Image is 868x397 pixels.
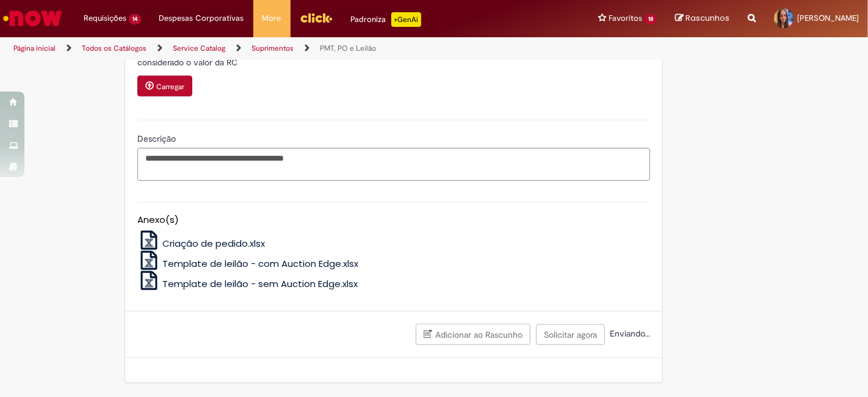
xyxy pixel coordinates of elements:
[82,43,146,53] a: Todos os Catálogos
[391,12,421,27] p: +GenAi
[173,43,225,53] a: Service Catalog
[162,257,358,270] span: Template de leilão - com Auction Edge.xlsx
[159,12,244,24] span: Despesas Corporativas
[607,328,650,339] span: Enviando...
[609,12,642,24] span: Favoritos
[351,12,421,27] div: Padroniza
[137,148,650,180] textarea: Descrição
[9,37,570,60] ul: Trilhas de página
[137,237,266,250] a: Criação de pedido.xlsx
[162,277,358,290] span: Template de leilão - sem Auction Edge.xlsx
[320,43,376,53] a: PMT, PO e Leilão
[137,277,358,290] a: Template de leilão - sem Auction Edge.xlsx
[1,6,64,31] img: ServiceNow
[685,12,729,24] span: Rascunhos
[137,45,607,68] span: Anexar evidência de negociação que nos ajude a calcular o preço net para o pedido - caso não seja...
[262,12,281,24] span: More
[645,14,657,24] span: 18
[251,43,294,53] a: Suprimentos
[137,76,192,97] button: Carregar anexo de Anexar evidência de negociação que nos ajude a calcular o preço net para o pedi...
[137,133,178,144] span: Descrição
[137,257,359,270] a: Template de leilão - com Auction Edge.xlsx
[156,82,184,92] small: Carregar
[129,14,141,24] span: 14
[162,237,265,250] span: Criação de pedido.xlsx
[675,13,729,24] a: Rascunhos
[84,12,126,24] span: Requisições
[797,13,859,23] span: [PERSON_NAME]
[300,9,333,27] img: click_logo_yellow_360x200.png
[137,215,650,225] h5: Anexo(s)
[13,43,56,53] a: Página inicial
